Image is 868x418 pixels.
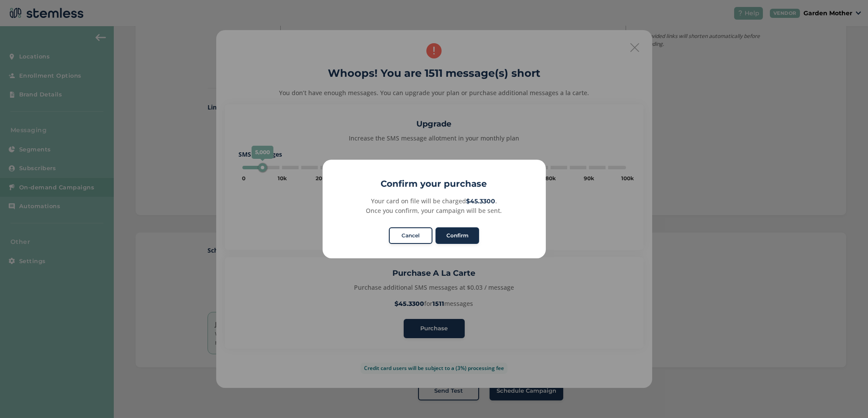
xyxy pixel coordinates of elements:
iframe: Chat Widget [824,376,868,418]
strong: $45.3300 [466,197,495,205]
button: Cancel [389,227,432,244]
h2: Confirm your purchase [323,177,546,190]
button: Confirm [436,227,479,244]
div: Your card on file will be charged . Once you confirm, your campaign will be sent. [332,196,536,215]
